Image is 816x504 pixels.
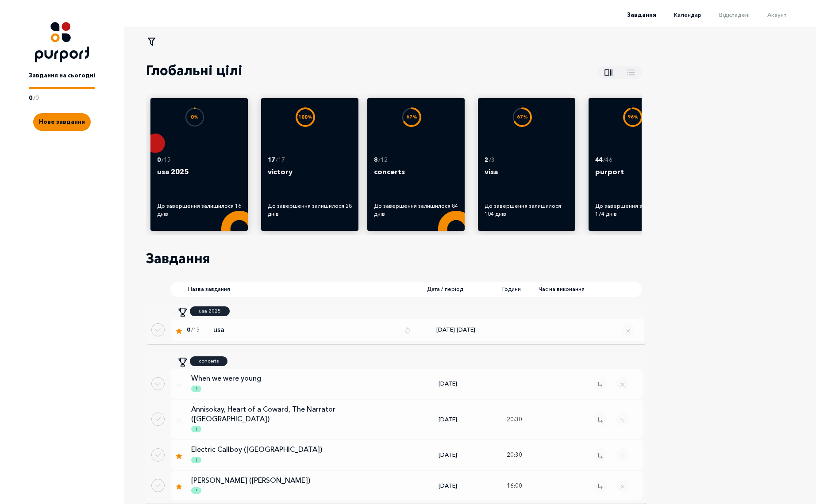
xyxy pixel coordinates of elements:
[374,105,458,223] a: 67%8 /12concertsДо завершення залишилося 84 днів
[485,166,569,188] p: visa
[656,11,701,18] a: Календар
[616,479,629,492] button: Close popup
[196,426,197,432] p: !
[151,412,165,426] button: Done task
[374,202,458,218] div: До завершення залишилося 84 днів
[485,105,569,223] a: 67%2 /3visaДо завершення залишилося 104 днів
[627,114,639,120] text: 96 %
[188,285,400,293] span: Назва завдання
[595,202,679,218] div: До завершення залишилося 174 днів
[146,61,242,80] p: Глобальні цілі
[750,11,786,18] a: Акаунт
[33,113,91,131] button: Create new task
[151,448,165,462] button: Done task
[492,481,536,490] div: 16:00
[597,66,642,79] button: Show all goals
[196,488,197,494] p: !
[489,156,495,164] p: / 3
[502,285,521,293] span: Години
[492,415,536,424] div: 20:30
[29,62,95,102] a: Завдання на сьогодні0/0
[157,105,241,223] a: 0%0 /15usa 2025До завершення залишилося 16 днів
[35,22,89,62] img: Logo icon
[268,202,352,218] div: До завершення залишилося 28 днів
[33,94,35,103] p: /
[157,202,241,218] div: До завершення залишилося 16 днів
[182,444,404,465] a: Electric Callboy ([GEOGRAPHIC_DATA])!
[157,156,161,164] p: 0
[427,285,471,293] span: Дата / період
[191,444,390,454] p: Electric Callboy ([GEOGRAPHIC_DATA])
[213,325,397,335] p: usa
[767,11,786,18] span: Акаунт
[268,105,352,223] a: 100%17 /17victoryДо завершення залишилося 28 днів
[146,248,210,268] p: Завдання
[187,326,190,334] span: 0
[268,166,352,188] p: victory
[622,323,635,336] button: Remove regular task
[182,404,404,435] a: Annisokay, Heart of a Coward, The Narrator ([GEOGRAPHIC_DATA])!
[404,481,492,490] div: [DATE]
[404,415,492,424] div: [DATE]
[616,412,629,426] button: Close popup
[517,114,528,120] text: 67 %
[276,156,285,164] p: / 17
[157,166,241,188] p: usa 2025
[191,326,200,334] span: / 15
[404,379,492,388] div: [DATE]
[485,202,569,218] div: До завершення залишилося 104 днів
[191,373,390,383] p: When we were young
[35,94,39,103] p: 0
[609,11,656,18] a: Завдання
[196,457,197,463] p: !
[594,448,607,462] button: Remove task
[182,475,404,496] a: [PERSON_NAME] ([PERSON_NAME])!
[594,377,607,390] button: Remove task
[191,114,199,120] text: 0 %
[492,451,536,459] div: 20:30
[719,11,750,18] span: Відкладені
[595,156,602,164] p: 44
[594,412,607,426] button: Remove task
[674,11,701,18] span: Календар
[603,156,612,164] p: / 46
[182,373,404,394] a: When we were young!
[406,114,417,120] text: 67 %
[616,377,629,390] button: Close popup
[196,386,197,392] p: !
[151,479,165,492] button: Done task
[412,325,500,334] div: [DATE] - [DATE]
[29,71,95,80] p: Завдання на сьогодні
[190,356,227,366] a: concerts
[627,11,656,18] span: Завдання
[162,156,171,164] p: / 15
[191,475,390,485] p: [PERSON_NAME] ([PERSON_NAME])
[209,325,412,335] a: usaRepeat icon
[33,102,91,131] a: Create new task
[199,307,221,315] p: usa 2025
[268,156,275,164] p: 17
[39,118,85,125] span: Нове завдання
[594,479,607,492] button: Remove task
[404,327,412,335] img: Repeat icon
[374,156,377,164] p: 8
[616,448,629,462] button: Close popup
[190,306,230,316] a: usa 2025
[199,357,219,365] p: concerts
[485,156,488,164] p: 2
[29,94,32,103] p: 0
[378,156,388,164] p: / 12
[404,451,492,459] div: [DATE]
[151,323,165,336] button: Done regular task
[151,377,165,390] button: Done task
[191,404,390,424] p: Annisokay, Heart of a Coward, The Narrator ([GEOGRAPHIC_DATA])
[595,166,679,188] p: purport
[374,166,458,188] p: concerts
[298,114,312,120] text: 100 %
[539,285,585,293] span: Час на виконання
[595,105,679,223] a: 96%44 /46purportДо завершення залишилося 174 днів
[701,11,750,18] a: Відкладені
